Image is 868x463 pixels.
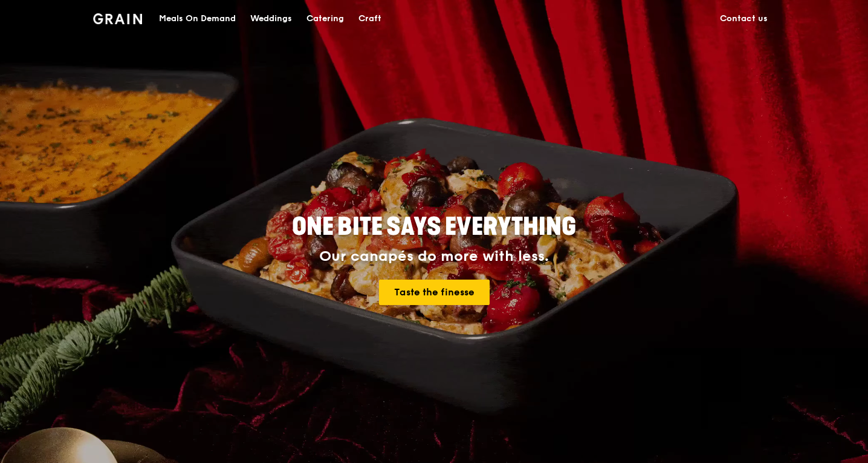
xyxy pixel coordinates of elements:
[250,1,292,37] div: Weddings
[299,1,351,37] a: Catering
[379,280,490,305] a: Taste the finesse
[93,13,142,24] img: Grain
[159,1,236,37] div: Meals On Demand
[358,1,381,37] div: Craft
[306,1,344,37] div: Catering
[713,1,775,37] a: Contact us
[351,1,389,37] a: Craft
[243,1,299,37] a: Weddings
[216,248,652,265] div: Our canapés do more with less.
[292,212,576,241] span: ONE BITE SAYS EVERYTHING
